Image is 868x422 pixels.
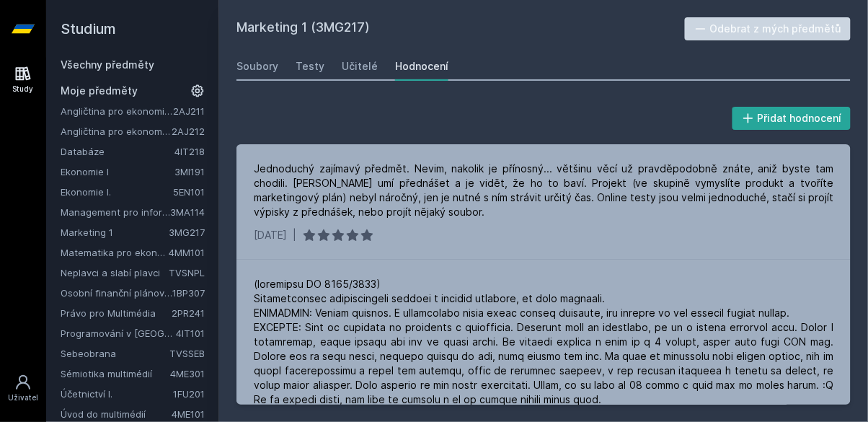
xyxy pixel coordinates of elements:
a: 4IT218 [174,146,205,157]
a: 3MA114 [170,206,205,218]
div: Study [13,84,34,94]
a: TVSNPL [169,267,205,278]
div: | [293,228,296,242]
a: Programování v [GEOGRAPHIC_DATA] [61,326,176,340]
div: Učitelé [342,59,378,74]
div: Uživatel [8,392,38,403]
button: Přidat hodnocení [732,107,851,130]
a: 2PR241 [172,307,205,319]
a: Testy [296,52,324,81]
a: Uživatel [3,366,43,410]
a: Úvod do multimédií [61,407,172,421]
a: 4IT101 [176,328,205,339]
a: 2AJ212 [172,126,205,137]
a: TVSSEB [169,348,205,359]
a: Marketing 1 [61,225,169,239]
span: Moje předměty [61,84,138,98]
a: 4ME301 [170,368,205,379]
a: Sebeobrana [61,346,169,361]
a: Databáze [61,144,174,159]
a: Ekonomie I. [61,185,173,199]
a: Ekonomie I [61,164,174,179]
a: Management pro informatiky a statistiky [61,205,170,219]
a: Angličtina pro ekonomická studia 1 (B2/C1) [61,104,173,118]
button: Odebrat z mých předmětů [685,17,851,40]
a: Soubory [236,52,278,81]
div: Jednoduchý zajímavý předmět. Nevim, nakolik je přínosný... většinu věcí už pravděpodobně znáte, a... [254,162,833,219]
a: 3MI191 [174,166,205,177]
a: Osobní finanční plánování [61,286,172,300]
a: Učitelé [342,52,378,81]
a: 3MG217 [169,227,205,238]
a: 1FU201 [173,388,205,400]
a: 4MM101 [169,247,205,258]
a: Matematika pro ekonomy [61,245,169,260]
div: Hodnocení [395,59,448,74]
a: 5EN101 [173,186,205,198]
a: Sémiotika multimédií [61,366,170,381]
a: Právo pro Multimédia [61,306,172,320]
a: Neplavci a slabí plavci [61,265,169,280]
div: Soubory [236,59,278,74]
a: Hodnocení [395,52,448,81]
a: 1BP307 [172,287,205,299]
a: 2AJ211 [173,105,205,117]
a: Všechny předměty [61,58,154,71]
div: [DATE] [254,228,287,242]
h2: Marketing 1 (3MG217) [236,17,685,40]
a: 4ME101 [172,408,205,420]
a: Účetnictví I. [61,387,173,401]
a: Angličtina pro ekonomická studia 2 (B2/C1) [61,124,172,139]
div: Testy [296,59,324,74]
a: Study [3,58,43,102]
